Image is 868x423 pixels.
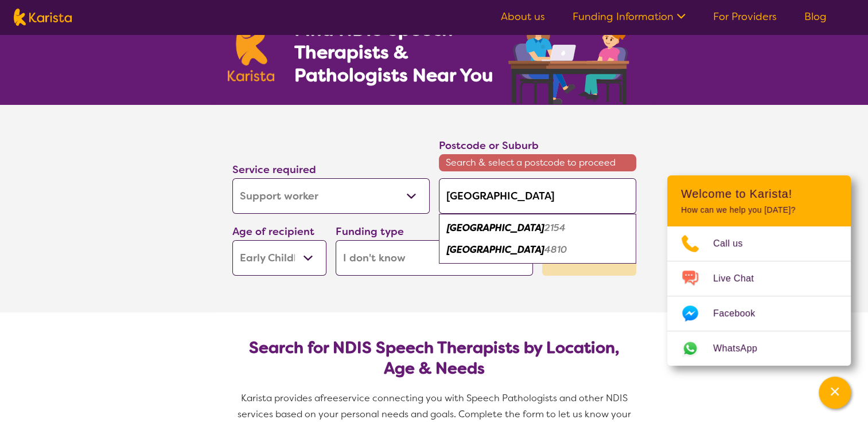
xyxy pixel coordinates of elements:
span: Call us [713,235,757,252]
span: free [320,392,338,404]
img: speech-therapy [499,5,641,105]
label: Age of recipient [232,225,314,238]
button: Channel Menu [819,377,851,409]
label: Funding type [336,225,404,238]
a: About us [501,10,545,23]
em: 4810 [544,244,567,256]
img: Karista logo [228,19,275,81]
h2: Search for NDIS Speech Therapists by Location, Age & Needs [242,338,627,379]
span: Live Chat [713,270,768,287]
input: Type [439,178,636,214]
em: [GEOGRAPHIC_DATA] [447,222,544,234]
p: How can we help you [DATE]? [681,205,837,215]
a: Web link opens in a new tab. [667,331,851,366]
em: [GEOGRAPHIC_DATA] [447,244,544,256]
span: WhatsApp [713,340,771,357]
div: Channel Menu [667,175,851,366]
label: Postcode or Suburb [439,139,539,152]
h1: Find NDIS Speech Therapists & Pathologists Near You [294,18,506,87]
em: 2154 [544,222,566,234]
div: Castle Hill 2154 [445,217,630,239]
label: Service required [232,163,316,177]
a: For Providers [713,10,777,23]
a: Blog [804,10,827,23]
span: Facebook [713,305,769,322]
a: Funding Information [573,10,686,23]
img: Karista logo [14,9,72,26]
h2: Welcome to Karista! [681,187,837,201]
span: Karista provides a [241,392,320,404]
ul: Choose channel [667,226,851,366]
span: Search & select a postcode to proceed [439,154,636,171]
div: Castle Hill 4810 [445,239,630,261]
